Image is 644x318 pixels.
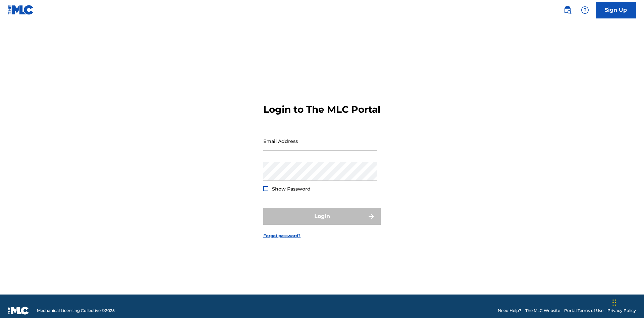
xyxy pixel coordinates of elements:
[272,186,311,192] span: Show Password
[581,6,589,14] img: help
[607,308,636,314] a: Privacy Policy
[498,308,521,314] a: Need Help?
[578,3,592,17] div: Help
[561,3,574,17] a: Public Search
[612,293,616,313] div: Drag
[596,2,636,18] a: Sign Up
[8,307,29,315] img: logo
[525,308,560,314] a: The MLC Website
[610,286,644,318] iframe: Chat Widget
[37,308,115,314] span: Mechanical Licensing Collective © 2025
[564,308,603,314] a: Portal Terms of Use
[8,5,34,15] img: MLC Logo
[263,233,301,239] a: Forgot password?
[263,104,380,115] h3: Login to The MLC Portal
[563,6,572,14] img: search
